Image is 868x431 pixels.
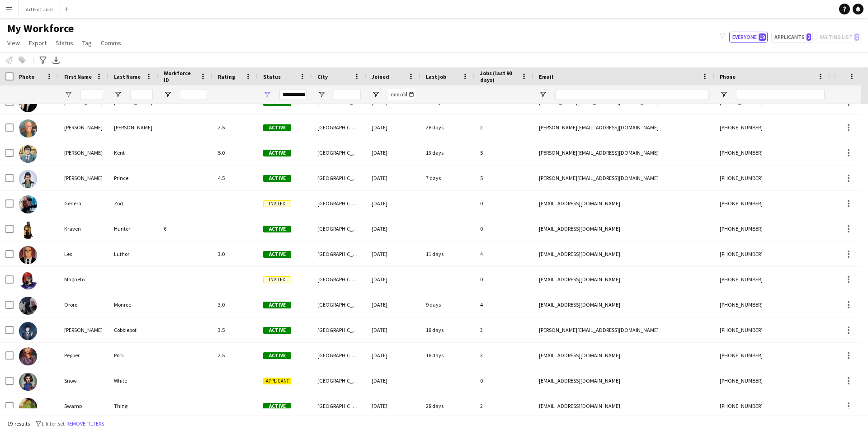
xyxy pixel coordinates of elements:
app-action-btn: Advanced filters [38,55,48,66]
div: [PERSON_NAME] [59,115,108,140]
div: [DATE] [366,140,420,165]
div: Ororo [59,292,108,317]
span: Active [263,124,291,131]
button: Open Filter Menu [539,90,547,99]
div: [GEOGRAPHIC_DATA] [312,393,366,418]
div: 2.5 [212,343,258,368]
div: [GEOGRAPHIC_DATA] [312,216,366,241]
div: [PERSON_NAME] [108,115,158,140]
div: [GEOGRAPHIC_DATA] [312,267,366,292]
div: [GEOGRAPHIC_DATA] [312,343,366,368]
span: Status [263,73,281,80]
span: Photo [19,73,34,80]
div: [EMAIL_ADDRESS][DOMAIN_NAME] [533,368,714,393]
span: Invited [263,200,291,207]
img: Clark Kent [19,145,37,163]
div: Zod [108,191,158,216]
span: Invited [263,276,291,283]
div: [EMAIL_ADDRESS][DOMAIN_NAME] [533,343,714,368]
button: Applicants2 [771,32,813,43]
div: [DATE] [366,292,420,317]
div: 11 days [420,242,475,266]
span: Active [263,403,291,410]
div: [PERSON_NAME] [59,317,108,342]
div: [GEOGRAPHIC_DATA] [312,140,366,165]
button: Open Filter Menu [64,90,72,99]
div: White [108,368,158,393]
div: 28 days [420,115,475,140]
a: View [4,37,24,49]
div: 2.5 [212,115,258,140]
div: Swamp [59,393,108,418]
input: Workforce ID Filter Input [180,89,207,100]
span: Joined [372,73,389,80]
span: View [7,39,20,47]
div: [PERSON_NAME][EMAIL_ADDRESS][DOMAIN_NAME] [533,115,714,140]
div: [EMAIL_ADDRESS][DOMAIN_NAME] [533,292,714,317]
span: City [317,73,328,80]
div: [DATE] [366,368,420,393]
div: [GEOGRAPHIC_DATA] [312,368,366,393]
div: [PERSON_NAME][EMAIL_ADDRESS][DOMAIN_NAME] [533,166,714,190]
div: Pots [108,343,158,368]
span: Jobs (last 90 days) [480,70,517,83]
div: Chat Widget [665,67,868,431]
img: Charles Xavier [19,119,37,137]
div: [EMAIL_ADDRESS][DOMAIN_NAME] [533,191,714,216]
div: Monroe [108,292,158,317]
div: [DATE] [366,242,420,266]
div: [DATE] [366,267,420,292]
div: 3.0 [212,292,258,317]
div: 18 days [420,343,475,368]
img: Snow White [19,373,37,391]
img: Ororo Monroe [19,297,37,315]
span: Active [263,327,291,334]
div: [GEOGRAPHIC_DATA] [312,191,366,216]
div: Hunter [108,216,158,241]
div: 0 [475,191,533,216]
img: Lex Luthor [19,246,37,264]
div: 7 days [420,166,475,190]
img: Oswald Cobblepot [19,322,37,340]
div: 28 days [420,393,475,418]
img: Kraven Hunter [19,221,37,239]
div: [EMAIL_ADDRESS][DOMAIN_NAME] [533,393,714,418]
span: 1 filter set [41,420,65,427]
input: Last Name Filter Input [130,89,153,100]
div: [GEOGRAPHIC_DATA] [312,242,366,266]
div: 3.5 [212,317,258,342]
div: Magneto [59,267,108,292]
div: Cobblepot [108,317,158,342]
div: Prince [108,166,158,190]
img: Pepper Pots [19,347,37,365]
div: 18 days [420,317,475,342]
span: Tag [82,39,92,47]
div: [DATE] [366,166,420,190]
a: Status [52,37,77,49]
div: [GEOGRAPHIC_DATA] [312,317,366,342]
div: 9 days [420,292,475,317]
span: My Workforce [7,22,74,35]
div: [GEOGRAPHIC_DATA] [312,292,366,317]
div: 4.5 [212,166,258,190]
div: [DATE] [366,191,420,216]
span: Active [263,302,291,308]
app-action-btn: Export XLSX [51,55,61,66]
div: [EMAIL_ADDRESS][DOMAIN_NAME] [533,216,714,241]
div: 0 [475,368,533,393]
div: [DATE] [366,216,420,241]
img: General Zod [19,195,37,213]
div: 2 [475,393,533,418]
div: Pepper [59,343,108,368]
input: City Filter Input [334,89,361,100]
div: [DATE] [366,393,420,418]
div: 3 [475,343,533,368]
div: [DATE] [366,343,420,368]
div: 5 [475,140,533,165]
span: Active [263,175,291,182]
button: Remove filters [65,419,106,429]
div: [PERSON_NAME] [59,140,108,165]
div: Luthor [108,242,158,266]
span: Last Name [114,73,141,80]
div: 4 [475,242,533,266]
